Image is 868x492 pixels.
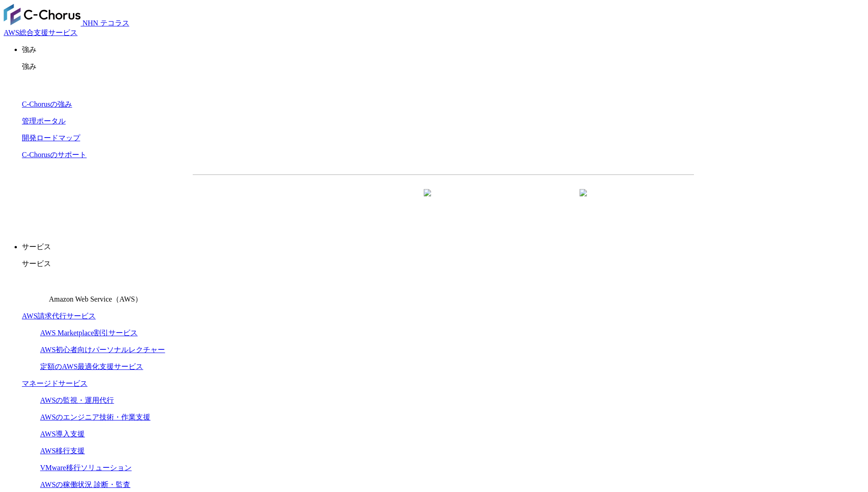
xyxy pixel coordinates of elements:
[49,295,142,303] span: Amazon Web Service（AWS）
[4,19,129,36] a: AWS総合支援サービス C-Chorus NHN テコラスAWS総合支援サービス
[40,363,143,370] a: 定額のAWS最適化支援サービス
[40,396,114,404] a: AWSの監視・運用代行
[22,379,87,387] a: マネージドサービス
[22,151,87,159] a: C-Chorusのサポート
[448,190,595,212] a: まずは相談する
[40,413,150,421] a: AWSのエンジニア技術・作業支援
[292,190,439,212] a: 資料を請求する
[4,4,81,26] img: AWS総合支援サービス C-Chorus
[40,346,165,354] a: AWS初心者向けパーソナルレクチャー
[40,329,138,337] a: AWS Marketplace割引サービス
[22,62,864,72] p: 強み
[22,242,864,252] p: サービス
[40,464,132,471] a: VMware移行ソリューション
[22,45,864,55] p: 強み
[22,134,80,142] a: 開発ロードマップ
[40,481,130,488] a: AWSの稼働状況 診断・監査
[22,276,47,302] img: Amazon Web Service（AWS）
[424,189,431,213] img: 矢印
[22,259,864,269] p: サービス
[22,100,72,108] a: C-Chorusの強み
[22,312,96,320] a: AWS請求代行サービス
[22,117,66,125] a: 管理ポータル
[40,430,85,438] a: AWS導入支援
[580,189,587,213] img: 矢印
[40,447,85,455] a: AWS移行支援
